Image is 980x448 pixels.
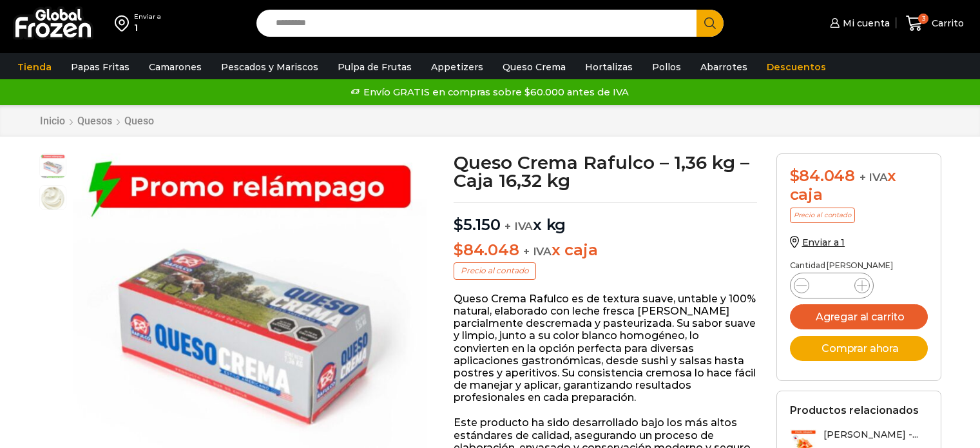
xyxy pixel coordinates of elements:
span: $ [454,215,463,234]
a: Abarrotes [694,55,754,79]
a: Appetizers [425,55,490,79]
span: 3 [918,14,928,24]
p: Cantidad [PERSON_NAME] [790,261,928,270]
button: Search button [697,10,724,37]
a: Tienda [11,55,58,79]
a: Pulpa de Frutas [331,55,418,79]
a: Enviar a 1 [790,237,845,248]
a: Camarones [142,55,208,79]
a: Pollos [646,55,687,79]
a: 3 Carrito [903,8,967,39]
div: Enviar a [134,12,161,21]
a: Hortalizas [579,55,639,79]
button: Comprar ahora [790,336,928,361]
span: queso-crema [40,186,66,211]
h2: Productos relacionados [790,404,919,416]
span: $ [454,240,463,259]
a: Queso [124,115,155,127]
span: Mi cuenta [840,17,890,30]
a: Inicio [39,115,66,127]
span: + IVA [860,171,888,184]
p: x caja [454,241,757,260]
nav: Breadcrumb [39,115,155,127]
span: Enviar a 1 [802,237,845,248]
span: + IVA [523,245,552,258]
a: Queso Crema [496,55,572,79]
a: Pescados y Mariscos [215,55,325,79]
div: 1 [134,21,161,34]
a: Papas Fritas [64,55,136,79]
bdi: 84.048 [790,166,855,185]
p: Precio al contado [790,208,855,223]
p: Precio al contado [454,262,536,279]
a: Mi cuenta [827,10,890,36]
p: Queso Crema Rafulco es de textura suave, untable y 100% natural, elaborado con leche fresca [PERS... [454,293,757,404]
div: x caja [790,167,928,204]
span: + IVA [504,220,533,233]
a: Quesos [77,115,113,127]
input: Product quantity [820,277,844,295]
span: $ [790,166,800,185]
a: Descuentos [760,55,832,79]
h3: [PERSON_NAME] -... [823,429,918,440]
span: Carrito [928,17,964,30]
span: relampago queso crema rafulco [40,154,66,180]
bdi: 84.048 [454,240,519,259]
img: address-field-icon.svg [115,12,134,34]
h1: Queso Crema Rafulco – 1,36 kg – Caja 16,32 kg [454,153,757,190]
bdi: 5.150 [454,215,501,234]
p: x kg [454,202,757,235]
button: Agregar al carrito [790,304,928,329]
